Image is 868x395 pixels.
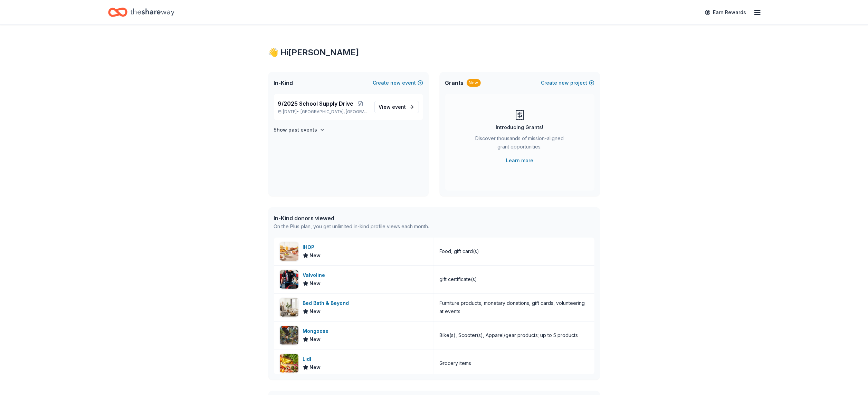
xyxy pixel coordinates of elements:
[391,79,401,87] span: new
[496,123,544,132] div: Introducing Grants!
[274,126,317,134] h4: Show past events
[280,270,298,289] img: Image for Valvoline
[274,79,293,87] span: In-Kind
[392,104,406,110] span: event
[506,156,533,165] a: Learn more
[303,243,321,251] div: IHOP
[440,247,479,256] div: Food, gift card(s)
[440,299,589,316] div: Furniture products, monetary donations, gift cards, volunteering at events
[274,222,429,231] div: On the Plus plan, you get unlimited in-kind profile views each month.
[280,326,298,345] img: Image for Mongoose
[310,251,321,260] span: New
[467,79,481,87] div: New
[440,331,578,339] div: Bike(s), Scooter(s), Apparel/gear products; up to 5 products
[379,103,406,111] span: View
[108,4,174,20] a: Home
[303,299,352,307] div: Bed Bath & Beyond
[303,271,328,279] div: Valvoline
[310,335,321,344] span: New
[310,363,321,372] span: New
[559,79,569,87] span: new
[274,214,429,222] div: In-Kind donors viewed
[701,6,751,19] a: Earn Rewards
[278,109,369,115] p: [DATE] •
[473,134,567,154] div: Discover thousands of mission-aligned grant opportunities.
[373,79,423,87] button: Createnewevent
[445,79,464,87] span: Grants
[280,298,298,317] img: Image for Bed Bath & Beyond
[440,359,471,367] div: Grocery items
[268,47,600,58] div: 👋 Hi [PERSON_NAME]
[541,79,594,87] button: Createnewproject
[310,279,321,288] span: New
[303,327,332,335] div: Mongoose
[301,109,369,115] span: [GEOGRAPHIC_DATA], [GEOGRAPHIC_DATA]
[440,275,477,283] div: gift certificate(s)
[274,126,325,134] button: Show past events
[280,354,298,373] img: Image for Lidl
[303,355,321,363] div: Lidl
[374,101,419,113] a: View event
[280,242,298,261] img: Image for IHOP
[278,99,354,108] span: 9/2025 School Supply Drive
[310,307,321,316] span: New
